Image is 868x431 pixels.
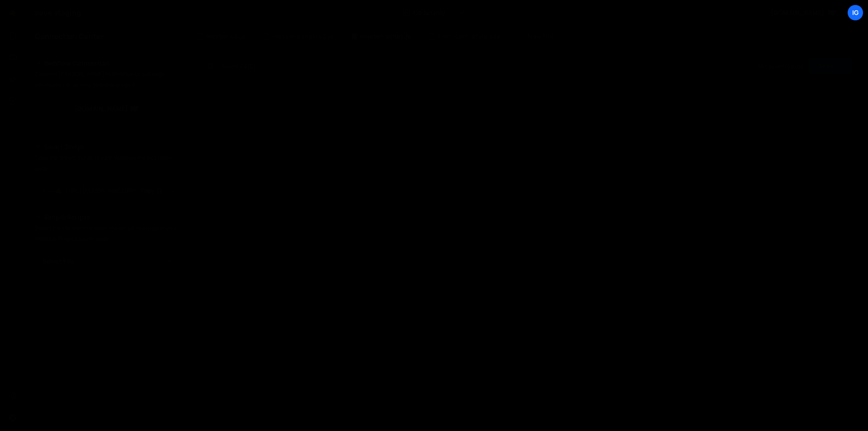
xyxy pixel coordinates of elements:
[519,32,557,41] div: New File
[136,181,167,200] button: Copy
[206,32,245,41] div: master-v3.js
[35,181,179,200] textarea: <!--🤙 [URL][PERSON_NAME][DOMAIN_NAME]> <script>document.addEventListener("DOMContentLoaded", func...
[360,32,411,41] div: master-script.js
[136,181,179,200] div: Button group with nested dropdown
[35,98,179,119] a: [DOMAIN_NAME]
[758,62,803,70] div: Not saved to prod
[763,5,844,21] a: [DOMAIN_NAME]
[35,152,179,174] p: Copy the Smart Script to your Webflow Project footer code.
[847,5,863,21] a: ig
[35,142,179,152] h2: Smart Script
[396,5,472,21] button: Code Only
[438,32,500,41] div: hero-card-style.css
[2,2,24,24] a: 🤙
[35,223,179,244] p: Select the file and then copy the script to a page in your Webflow Project footer code.
[35,7,81,18] div: pave staging
[238,62,256,70] div: [DATE]
[35,31,104,41] h2: Connection Center
[35,286,180,368] iframe: YouTube video player
[35,58,179,69] h2: Webflow Connection
[35,212,179,223] h2: Simple Scripts
[809,58,853,74] button: Save
[273,32,333,41] div: master-script-v2.js
[35,69,179,90] p: Connect [PERSON_NAME] to Webflow to pull page information from your Webflow project
[222,62,256,70] div: Saved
